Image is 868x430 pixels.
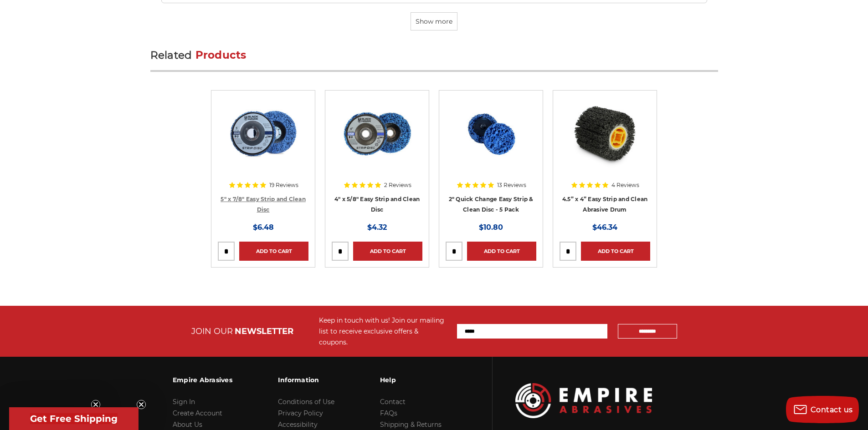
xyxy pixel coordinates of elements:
a: 5" x 7/8" Easy Strip and Clean Disc [221,196,306,213]
h3: Information [278,370,334,390]
a: Accessibility [278,420,318,429]
button: Show more [411,12,457,30]
img: blue clean and strip disc [227,97,300,170]
span: JOIN OUR [191,326,233,336]
span: Products [195,49,247,61]
a: About Us [173,420,202,429]
span: $46.34 [592,223,617,232]
a: Shipping & Returns [380,420,442,429]
img: 2 inch strip and clean blue quick change discs [454,97,528,170]
a: 2 inch strip and clean blue quick change discs [446,97,536,183]
a: blue clean and strip disc [218,97,308,183]
a: Add to Cart [353,242,422,261]
a: Add to Cart [467,242,536,261]
a: Contact [380,398,406,406]
button: Contact us [786,396,859,423]
span: $10.80 [479,223,503,232]
span: 13 Reviews [497,182,526,188]
a: Privacy Policy [278,409,323,417]
a: Sign In [173,398,195,406]
div: Get Free ShippingClose teaser [9,407,139,430]
a: Create Account [173,409,222,417]
span: Related [150,49,192,61]
span: Contact us [811,405,853,414]
h3: Help [380,370,442,390]
span: $4.32 [367,223,387,232]
button: Close teaser [91,400,100,409]
a: 4.5 inch x 4 inch paint stripping drum [560,97,650,183]
a: 4.5” x 4” Easy Strip and Clean Abrasive Drum [562,196,648,213]
span: $6.48 [253,223,274,232]
a: Add to Cart [239,242,308,261]
span: 4 Reviews [611,182,639,188]
h3: Empire Abrasives [173,370,232,390]
a: Conditions of Use [278,398,334,406]
a: 4" x 5/8" Easy Strip and Clean Disc [334,196,420,213]
button: Close teaser [137,400,146,409]
img: 4.5 inch x 4 inch paint stripping drum [569,97,642,170]
span: 19 Reviews [269,182,298,188]
span: Get Free Shipping [30,413,118,424]
div: Keep in touch with us! Join our mailing list to receive exclusive offers & coupons. [319,315,448,348]
a: 2" Quick Change Easy Strip & Clean Disc - 5 Pack [449,196,534,213]
a: Add to Cart [581,242,650,261]
img: 4" x 5/8" easy strip and clean discs [341,97,414,170]
img: Empire Abrasives Logo Image [515,383,652,418]
span: Show more [416,17,452,25]
a: FAQs [380,409,397,417]
a: 4" x 5/8" easy strip and clean discs [332,97,422,183]
span: NEWSLETTER [235,326,293,336]
span: 2 Reviews [384,182,411,188]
